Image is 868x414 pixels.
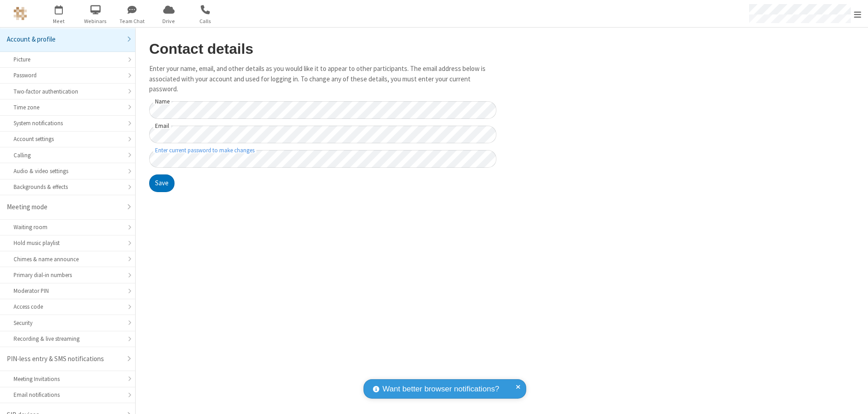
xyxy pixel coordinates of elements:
div: Chimes & name announce [14,255,122,263]
div: Audio & video settings [14,167,122,175]
div: Moderator PIN [14,287,122,295]
div: Picture [14,55,122,64]
div: Calling [14,151,122,160]
div: Time zone [14,103,122,112]
div: Recording & live streaming [14,334,122,343]
div: Primary dial-in numbers [14,271,122,279]
div: System notifications [14,119,122,127]
div: Waiting room [14,223,122,231]
input: Email [149,126,496,143]
img: QA Selenium DO NOT DELETE OR CHANGE [14,7,27,20]
p: Enter your name, email, and other details as you would like it to appear to other participants. T... [149,64,496,94]
span: Meet [42,17,76,25]
div: Access code [14,302,122,311]
div: Password [14,71,122,80]
div: Two-factor authentication [14,87,122,96]
span: Team Chat [115,17,149,25]
span: Calls [189,17,222,25]
div: Account settings [14,135,122,143]
div: Meeting Invitations [14,375,122,383]
div: Backgrounds & effects [14,183,122,191]
input: Name [149,101,496,119]
span: Webinars [79,17,113,25]
div: Meeting mode [7,202,122,212]
div: Security [14,319,122,327]
h2: Contact details [149,41,496,57]
div: Hold music playlist [14,239,122,247]
iframe: Chat [845,390,861,408]
div: Email notifications [14,390,122,399]
span: Drive [152,17,186,25]
span: Want better browser notifications? [382,383,499,395]
div: Account & profile [7,34,122,45]
div: PIN-less entry & SMS notifications [7,354,122,364]
input: Enter current password to make changes [149,150,496,168]
button: Save [149,174,175,193]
